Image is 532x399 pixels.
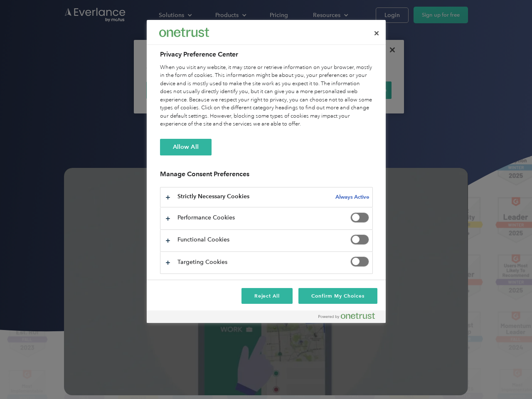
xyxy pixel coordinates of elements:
[160,139,212,155] button: Allow All
[160,49,373,59] h2: Privacy Preference Center
[159,28,209,37] img: Everlance
[160,64,373,128] div: When you visit any website, it may store or retrieve information on your browser, mostly in the f...
[61,49,103,67] input: Submit
[318,313,382,323] a: Powered by OneTrust Opens in a new Tab
[147,20,386,323] div: Privacy Preference Center
[298,288,377,304] button: Confirm My Choices
[159,24,209,41] div: Everlance
[241,288,293,304] button: Reject All
[160,170,373,183] h3: Manage Consent Preferences
[147,20,386,323] div: Preference center
[318,313,375,319] img: Powered by OneTrust Opens in a new Tab
[367,24,386,42] button: Close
